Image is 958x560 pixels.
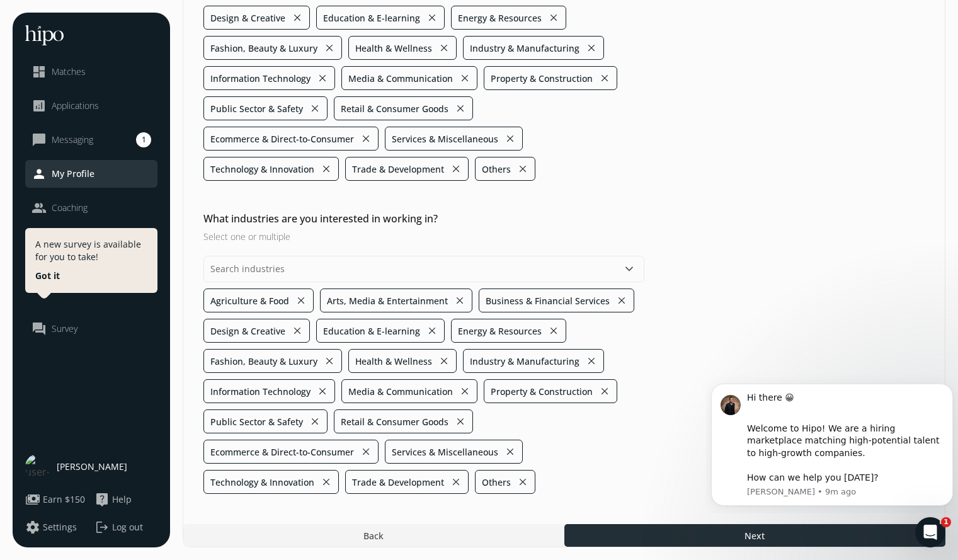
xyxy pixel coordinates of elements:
[43,493,85,506] span: Earn $150
[25,492,40,507] span: payments
[438,352,450,370] button: close
[25,492,88,507] a: paymentsEarn $150
[57,460,127,473] span: [PERSON_NAME]
[210,72,311,85] span: Information Technology
[203,230,644,243] h3: Select one or multiple
[94,492,110,507] span: live_help
[31,132,47,147] span: chat_bubble_outline
[455,100,466,117] button: close
[321,473,332,491] button: close
[25,492,85,507] button: paymentsEarn $150
[136,132,151,147] span: 1
[352,163,444,176] span: Trade & Development
[486,294,610,307] span: Business & Financial Services
[491,385,593,398] span: Property & Construction
[586,352,597,370] button: close
[458,11,542,25] span: Energy & Resources
[35,238,147,263] p: A new survey is available for you to take!
[25,454,50,479] img: user-photo
[25,520,88,535] a: settingsSettings
[210,163,314,176] span: Technology & Innovation
[94,492,157,507] a: live_helpHelp
[52,134,93,146] span: Messaging
[309,413,321,430] button: close
[941,517,951,527] span: 1
[25,520,77,535] button: settingsSettings
[355,355,432,368] span: Health & Wellness
[348,72,453,85] span: Media & Communication
[295,292,307,309] button: close
[341,102,448,115] span: Retail & Consumer Goods
[210,324,285,338] span: Design & Creative
[25,25,64,45] img: hh-logo-white
[31,166,47,181] span: person
[292,9,303,26] button: close
[317,69,328,87] button: close
[52,100,99,112] span: Applications
[517,473,528,491] button: close
[31,64,47,79] span: dashboard
[548,322,559,340] button: close
[426,9,438,26] button: close
[323,11,420,25] span: Education & E-learning
[744,529,765,542] span: Next
[210,385,311,398] span: Information Technology
[31,321,47,336] span: question_answer
[203,256,644,282] input: Search industries
[454,292,465,309] button: close
[210,132,354,146] span: Ecommerce & Direct-to-Consumer
[210,355,317,368] span: Fashion, Beauty & Luxury
[31,64,151,79] a: dashboardMatches
[112,521,143,534] span: Log out
[392,132,498,146] span: Services & Miscellaneous
[31,98,151,113] a: analyticsApplications
[210,11,285,25] span: Design & Creative
[599,382,610,400] button: close
[341,415,448,428] span: Retail & Consumer Goods
[470,42,579,55] span: Industry & Manufacturing
[459,69,470,87] button: close
[586,39,597,57] button: close
[622,261,637,277] button: keyboard_arrow_down
[327,294,448,307] span: Arts, Media & Entertainment
[438,39,450,57] button: close
[392,445,498,459] span: Services & Miscellaneous
[52,66,86,78] span: Matches
[52,323,77,335] span: Survey
[43,521,77,534] span: Settings
[203,211,644,226] h2: What industries are you interested in working in?
[363,529,384,542] span: Back
[210,476,314,489] span: Technology & Innovation
[470,355,579,368] span: Industry & Manufacturing
[352,476,444,489] span: Trade & Development
[35,270,60,282] button: Got it
[31,132,151,147] a: chat_bubble_outlineMessaging1
[210,415,303,428] span: Public Sector & Safety
[210,102,303,115] span: Public Sector & Safety
[459,382,470,400] button: close
[25,520,40,535] span: settings
[324,39,335,57] button: close
[706,372,958,513] iframe: Intercom notifications message
[31,321,151,336] a: question_answerSurvey
[360,443,372,460] button: close
[599,69,610,87] button: close
[31,200,151,215] a: peopleCoaching
[458,324,542,338] span: Energy & Resources
[505,443,516,460] button: close
[94,520,110,535] span: logout
[324,352,335,370] button: close
[210,42,317,55] span: Fashion, Beauty & Luxury
[426,322,438,340] button: close
[548,9,559,26] button: close
[31,166,151,181] a: personMy Profile
[564,524,945,547] button: Next
[348,385,453,398] span: Media & Communication
[94,492,132,507] button: live_helpHelp
[94,520,157,535] button: logoutLog out
[31,200,47,215] span: people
